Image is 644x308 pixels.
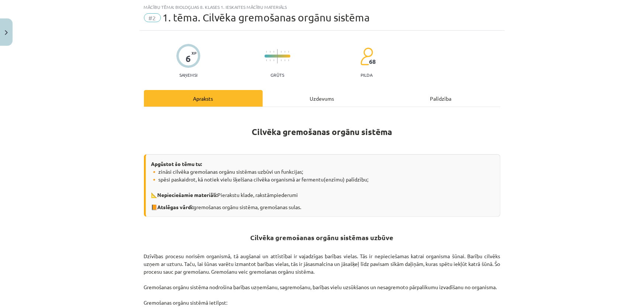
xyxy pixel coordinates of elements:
[271,72,284,77] p: Grūts
[382,90,500,107] div: Palīdzība
[361,72,372,77] p: pilda
[369,58,376,65] span: 68
[360,47,373,66] img: students-c634bb4e5e11cddfef0936a35e636f08e4e9abd3cc4e673bd6f9a4125e45ecb1.svg
[163,11,370,24] span: 1. tēma. Cilvēka gremošanas orgānu sistēma
[192,51,196,55] span: XP
[176,72,200,77] p: Saņemsi
[281,59,282,61] img: icon-short-line-57e1e144782c952c97e751825c79c345078a6d821885a25fce030b3d8c18986b.svg
[5,30,8,35] img: icon-close-lesson-0947bae3869378f0d4975bcd49f059093ad1ed9edebbc8119c70593378902aed.svg
[281,51,282,53] img: icon-short-line-57e1e144782c952c97e751825c79c345078a6d821885a25fce030b3d8c18986b.svg
[273,59,274,61] img: icon-short-line-57e1e144782c952c97e751825c79c345078a6d821885a25fce030b3d8c18986b.svg
[144,252,500,307] p: Dzīvības procesu norisēm organismā, tā augšanai un attīstībai ir vajadzīgas barības vielas. Tās i...
[158,191,218,198] strong: Nepieciešamie materiāli:
[270,59,271,61] img: icon-short-line-57e1e144782c952c97e751825c79c345078a6d821885a25fce030b3d8c18986b.svg
[263,90,382,107] div: Uzdevums
[252,127,392,137] strong: Cilvēka gremošanas orgānu sistēma
[144,4,500,10] div: Mācību tēma: Bioloģijas 8. klases 1. ieskaites mācību materiāls
[288,59,289,61] img: icon-short-line-57e1e144782c952c97e751825c79c345078a6d821885a25fce030b3d8c18986b.svg
[288,51,289,53] img: icon-short-line-57e1e144782c952c97e751825c79c345078a6d821885a25fce030b3d8c18986b.svg
[266,59,267,61] img: icon-short-line-57e1e144782c952c97e751825c79c345078a6d821885a25fce030b3d8c18986b.svg
[151,160,202,167] strong: Apgūstot šo tēmu tu:
[144,13,161,22] span: #2
[144,154,500,217] div: 📙 gremošanas orgānu sistēma, gremošanas sulas.
[151,168,495,199] p: 🔸 zināsi cilvēka gremošanas orgānu sistēmas uzbūvi un funkcijas; 🔸 spēsi paskaidrot, kā notiek vi...
[251,233,394,242] strong: Cilvēka gremošanas orgānu sistēmas uzbūve
[285,59,285,61] img: icon-short-line-57e1e144782c952c97e751825c79c345078a6d821885a25fce030b3d8c18986b.svg
[270,51,271,53] img: icon-short-line-57e1e144782c952c97e751825c79c345078a6d821885a25fce030b3d8c18986b.svg
[158,204,194,210] strong: Atslēgas vārdi:
[144,90,263,107] div: Apraksts
[277,49,278,63] img: icon-long-line-d9ea69661e0d244f92f715978eff75569469978d946b2353a9bb055b3ed8787d.svg
[186,53,191,64] div: 6
[285,51,285,53] img: icon-short-line-57e1e144782c952c97e751825c79c345078a6d821885a25fce030b3d8c18986b.svg
[273,51,274,53] img: icon-short-line-57e1e144782c952c97e751825c79c345078a6d821885a25fce030b3d8c18986b.svg
[266,51,267,53] img: icon-short-line-57e1e144782c952c97e751825c79c345078a6d821885a25fce030b3d8c18986b.svg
